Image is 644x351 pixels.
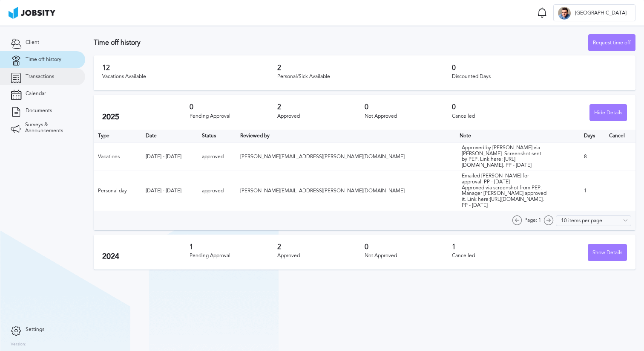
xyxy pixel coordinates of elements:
[588,34,635,51] button: Request time off
[365,103,452,111] h3: 0
[452,74,627,80] div: Discounted Days
[94,171,141,211] td: Personal day
[365,253,452,259] div: Not Approved
[190,253,277,259] div: Pending Approval
[26,108,52,114] span: Documents
[25,122,75,134] span: Surveys & Announcements
[26,57,61,63] span: Time off history
[365,113,452,119] div: Not Approved
[102,74,277,80] div: Vacations Available
[580,142,604,171] td: 8
[190,243,277,251] h3: 1
[236,130,455,142] th: Toggle SortBy
[240,188,405,194] span: [PERSON_NAME][EMAIL_ADDRESS][PERSON_NAME][DOMAIN_NAME]
[141,130,198,142] th: Toggle SortBy
[26,91,46,97] span: Calendar
[452,243,539,251] h3: 1
[190,113,277,119] div: Pending Approval
[452,64,627,72] h3: 0
[198,130,236,142] th: Toggle SortBy
[240,154,405,160] span: [PERSON_NAME][EMAIL_ADDRESS][PERSON_NAME][DOMAIN_NAME]
[452,253,539,259] div: Cancelled
[190,103,277,111] h3: 0
[141,142,198,171] td: [DATE] - [DATE]
[102,252,190,261] h2: 2024
[9,7,55,19] img: ab4bad089aa723f57921c736e9817d99.png
[588,244,627,261] button: Show Details
[277,74,452,80] div: Personal/Sick Available
[141,171,198,211] td: [DATE] - [DATE]
[571,10,631,16] span: [GEOGRAPHIC_DATA]
[102,113,190,122] h2: 2025
[102,64,277,72] h3: 12
[198,171,236,211] td: approved
[588,244,627,261] div: Show Details
[94,130,141,142] th: Type
[26,40,39,46] span: Client
[94,39,588,46] h3: Time off history
[277,253,365,259] div: Approved
[589,104,627,121] button: Hide Details
[590,104,627,122] div: Hide Details
[580,130,604,142] th: Days
[277,64,452,72] h3: 2
[26,327,44,333] span: Settings
[462,145,547,168] div: Approved by [PERSON_NAME] via [PERSON_NAME]. Screenshot sent by PEP. Link here: [URL][DOMAIN_NAME...
[524,218,541,223] span: Page: 1
[365,243,452,251] h3: 0
[198,142,236,171] td: approved
[26,74,54,80] span: Transactions
[452,103,539,111] h3: 0
[452,113,539,119] div: Cancelled
[94,142,141,171] td: Vacations
[580,171,604,211] td: 1
[605,130,635,142] th: Cancel
[455,130,580,142] th: Toggle SortBy
[277,103,365,111] h3: 2
[11,342,26,347] label: Version:
[462,173,547,209] div: Emailed [PERSON_NAME] for approval. PP - [DATE] Approved via screenshot from PEP. Manager [PERSON...
[553,4,635,21] button: W[GEOGRAPHIC_DATA]
[558,7,571,20] div: W
[277,113,365,119] div: Approved
[277,243,365,251] h3: 2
